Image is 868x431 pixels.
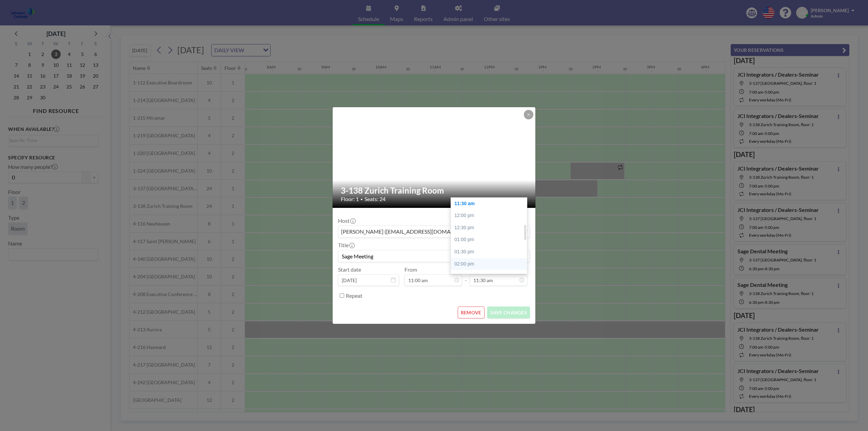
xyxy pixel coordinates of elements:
div: 01:00 pm [451,234,530,246]
input: (No title) [338,250,530,262]
h2: 3-138 Zurich Training Room [341,185,528,196]
div: 02:00 pm [451,258,530,270]
button: REMOVE [458,307,485,318]
label: From [405,266,417,273]
span: • [360,197,363,202]
span: [PERSON_NAME] ([EMAIL_ADDRESS][DOMAIN_NAME]) [340,227,479,236]
div: 02:30 pm [451,270,530,282]
label: Host [338,217,355,224]
span: Floor: 1 [341,196,359,202]
button: SAVE CHANGES [487,307,530,318]
div: 12:00 pm [451,210,530,222]
label: Title [338,242,354,249]
div: 12:30 pm [451,222,530,234]
div: 01:30 pm [451,246,530,258]
div: 11:30 am [451,198,530,210]
span: Seats: 24 [364,196,386,202]
label: Repeat [346,292,362,299]
label: Start date [338,266,361,273]
div: Search for option [338,226,530,237]
span: - [465,269,467,283]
